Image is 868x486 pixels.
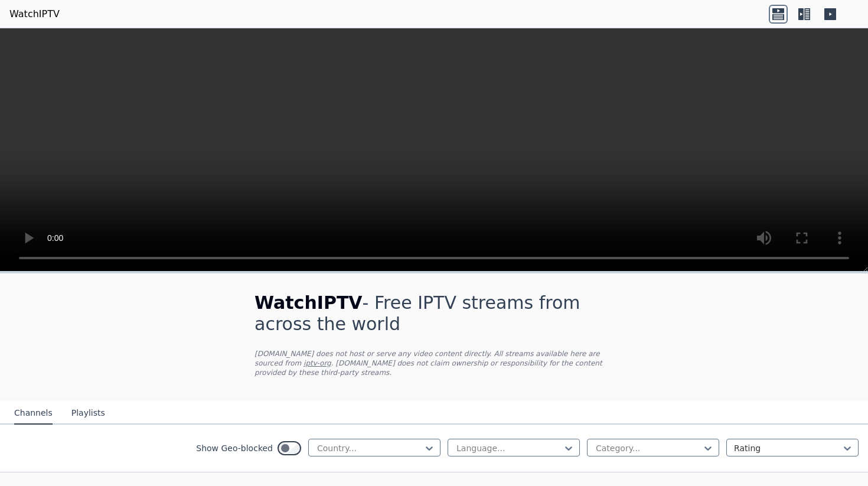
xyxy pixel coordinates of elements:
[254,292,363,313] span: WatchIPTV
[254,292,614,335] h1: - Free IPTV streams from across the world
[9,7,60,21] a: WatchIPTV
[196,442,273,454] label: Show Geo-blocked
[304,359,331,367] a: iptv-org
[71,402,105,425] button: Playlists
[254,349,614,377] p: [DOMAIN_NAME] does not host or serve any video content directly. All streams available here are s...
[14,402,53,425] button: Channels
